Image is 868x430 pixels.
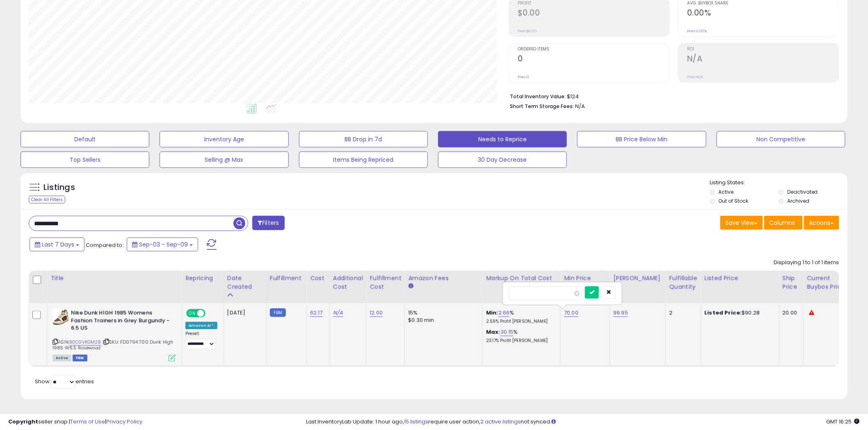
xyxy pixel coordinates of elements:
[53,339,174,351] span: | SKU: FD0794 700 Dunk High 1985 W6.5 Rosewood
[787,197,809,204] label: Archived
[42,240,74,249] span: Last 7 Days
[438,152,567,168] button: 30 Day Decrease
[43,182,75,193] h5: Listings
[687,1,839,6] span: Avg. Buybox Share
[160,152,288,168] button: Selling @ Max
[705,309,742,317] b: Listed Price:
[333,274,363,291] div: Additional Cost
[270,308,286,317] small: FBM
[73,355,87,362] span: FBM
[30,238,85,251] button: Last 7 Days
[518,8,669,19] h2: $0.00
[333,309,343,317] a: N/A
[227,309,260,317] div: [DATE]
[8,418,142,426] div: seller snap | |
[783,309,797,317] div: 20.00
[669,309,694,317] div: 2
[719,188,734,195] label: Active
[438,131,567,147] button: Needs to Reprice
[21,152,149,168] button: Top Sellers
[185,274,220,283] div: Repricing
[53,309,69,326] img: 51uM2qsE1gL._SL40_.jpg
[687,54,839,65] h2: N/A
[481,418,521,425] a: 2 active listings
[486,309,554,324] div: %
[719,197,749,204] label: Out of Stock
[705,309,773,317] div: $90.28
[187,310,197,317] span: ON
[669,274,697,291] div: Fulfillable Quantity
[518,29,537,34] small: Prev: $0.00
[575,102,585,110] span: N/A
[299,152,428,168] button: Items Being Repriced
[483,271,561,303] th: The percentage added to the cost of goods (COGS) that forms the calculator for Min & Max prices.
[486,338,554,344] p: 23.17% Profit [PERSON_NAME]
[564,274,606,283] div: Min Price
[613,309,628,317] a: 99.95
[69,339,101,346] a: B0CGVKGM28
[139,240,188,249] span: Sep-03 - Sep-09
[687,8,839,19] h2: 0.00%
[787,188,818,195] label: Deactivated
[50,274,178,283] div: Title
[518,1,669,6] span: Profit
[770,219,795,227] span: Columns
[408,317,476,324] div: $0.30 min
[510,93,566,100] b: Total Inventory Value:
[227,274,263,291] div: Date Created
[687,75,703,79] small: Prev: N/A
[710,179,847,187] p: Listing States:
[53,355,71,362] span: All listings currently available for purchase on Amazon
[827,418,860,425] span: 2025-09-17 16:25 GMT
[310,274,326,283] div: Cost
[299,131,428,147] button: BB Drop in 7d
[306,418,860,426] div: Last InventoryLab Update: 1 hour ago, require user action, not synced.
[783,274,800,291] div: Ship Price
[408,283,413,290] small: Amazon Fees.
[518,54,669,65] h2: 0
[21,131,149,147] button: Default
[185,322,217,329] div: Amazon AI *
[370,309,383,317] a: 12.00
[804,216,839,230] button: Actions
[404,418,429,425] a: 15 listings
[486,309,498,317] b: Min:
[160,131,288,147] button: Inventory Age
[510,103,574,110] b: Short Term Storage Fees:
[86,241,123,249] span: Compared to:
[774,259,839,267] div: Displaying 1 to 1 of 1 items
[705,274,776,283] div: Listed Price
[577,131,706,147] button: BB Price Below Min
[270,274,303,283] div: Fulfillment
[486,328,554,344] div: %
[29,196,65,204] div: Clear All Filters
[764,216,803,230] button: Columns
[408,309,476,317] div: 15%
[71,309,171,334] b: Nike Dunk HIGH 1985 Womens Fashion Trainers in Grey Burgundy - 6.5 US
[106,418,142,425] a: Privacy Policy
[518,75,529,79] small: Prev: 0
[53,309,176,361] div: ASIN:
[717,131,845,147] button: Non Competitive
[687,29,707,34] small: Prev: 0.00%
[8,418,38,425] strong: Copyright
[486,328,500,336] b: Max:
[408,274,479,283] div: Amazon Fees
[204,310,217,317] span: OFF
[185,331,217,349] div: Preset:
[310,309,323,317] a: 62.17
[127,238,198,251] button: Sep-03 - Sep-09
[510,91,833,101] li: $124
[564,309,578,317] a: 70.00
[613,274,662,283] div: [PERSON_NAME]
[35,378,94,385] span: Show: entries
[687,47,839,52] span: ROI
[720,216,763,230] button: Save View
[807,274,849,291] div: Current Buybox Price
[252,216,284,230] button: Filters
[518,47,669,52] span: Ordered Items
[486,319,554,324] p: 2.59% Profit [PERSON_NAME]
[498,309,510,317] a: 2.66
[70,418,105,425] a: Terms of Use
[500,328,514,336] a: 30.15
